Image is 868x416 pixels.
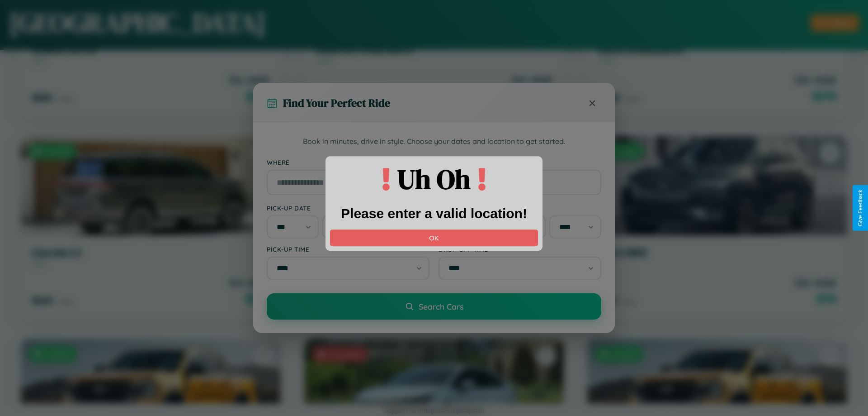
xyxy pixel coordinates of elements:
[267,245,429,253] label: Pick-up Time
[267,136,601,148] p: Book in minutes, drive in style. Choose your dates and location to get started.
[439,204,601,212] label: Drop-off Date
[439,245,601,253] label: Drop-off Time
[283,96,390,110] h3: Find Your Perfect Ride
[419,301,463,311] span: Search Cars
[267,204,429,212] label: Pick-up Date
[267,158,601,166] label: Where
